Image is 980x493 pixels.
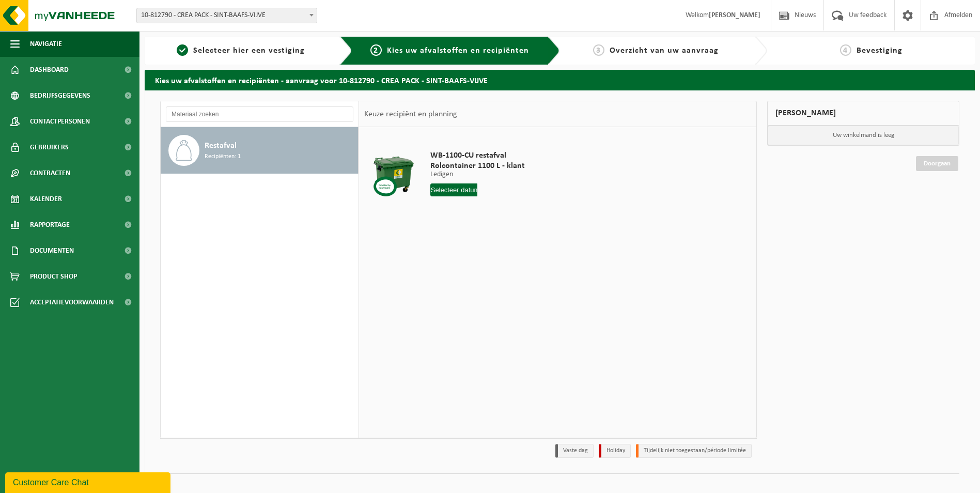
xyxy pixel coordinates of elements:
[30,134,69,160] span: Gebruikers
[599,444,631,458] li: Holiday
[145,70,975,90] h2: Kies uw afvalstoffen en recipiënten - aanvraag voor 10-812790 - CREA PACK - SINT-BAAFS-VIJVE
[709,11,760,19] strong: [PERSON_NAME]
[767,101,959,126] div: [PERSON_NAME]
[30,160,70,186] span: Contracten
[610,47,719,55] span: Overzicht van uw aanvraag
[30,264,77,289] span: Product Shop
[430,150,525,161] span: WB-1100-CU restafval
[205,152,241,162] span: Recipiënten: 1
[593,44,604,56] span: 3
[193,47,305,55] span: Selecteer hier een vestiging
[30,212,70,238] span: Rapportage
[30,31,62,57] span: Navigatie
[5,470,173,493] iframe: chat widget
[387,47,529,55] span: Kies uw afvalstoffen en recipiënten
[166,106,353,122] input: Materiaal zoeken
[30,57,69,83] span: Dashboard
[430,161,525,171] span: Rolcontainer 1100 L - klant
[430,183,478,196] input: Selecteer datum
[205,140,237,152] span: Restafval
[136,8,317,23] span: 10-812790 - CREA PACK - SINT-BAAFS-VIJVE
[768,126,959,145] p: Uw winkelmand is leeg
[137,8,317,23] span: 10-812790 - CREA PACK - SINT-BAAFS-VIJVE
[30,238,74,264] span: Documenten
[30,83,90,109] span: Bedrijfsgegevens
[636,444,752,458] li: Tijdelijk niet toegestaan/période limitée
[177,44,188,56] span: 1
[840,44,851,56] span: 4
[916,156,958,171] a: Doorgaan
[150,44,332,57] a: 1Selecteer hier een vestiging
[30,109,90,134] span: Contactpersonen
[30,289,114,315] span: Acceptatievoorwaarden
[555,444,594,458] li: Vaste dag
[161,127,359,174] button: Restafval Recipiënten: 1
[857,47,903,55] span: Bevestiging
[370,44,382,56] span: 2
[30,186,62,212] span: Kalender
[430,171,525,178] p: Ledigen
[359,101,462,127] div: Keuze recipiënt en planning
